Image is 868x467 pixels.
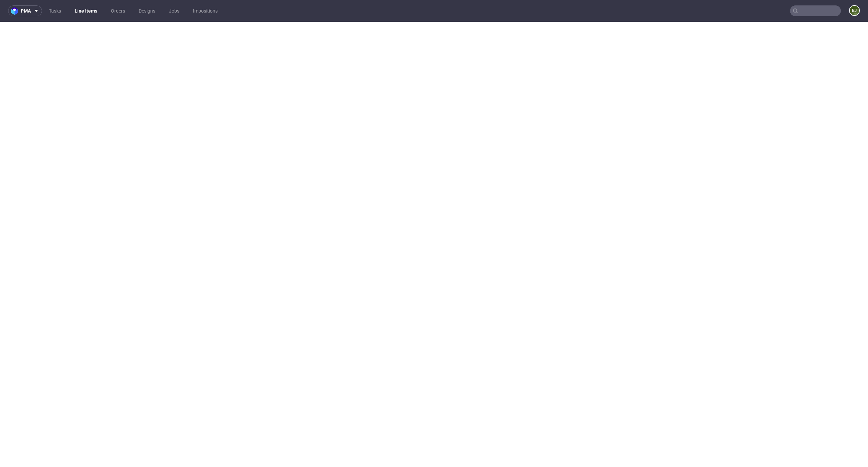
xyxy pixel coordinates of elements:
a: Jobs [165,5,183,16]
img: logo [11,7,21,15]
a: Tasks [45,5,65,16]
a: Designs [135,5,159,16]
a: Impositions [189,5,222,16]
a: Orders [107,5,129,16]
span: pma [21,8,31,13]
button: pma [8,5,42,16]
figcaption: EJ [850,6,859,15]
a: Line Items [71,5,101,16]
